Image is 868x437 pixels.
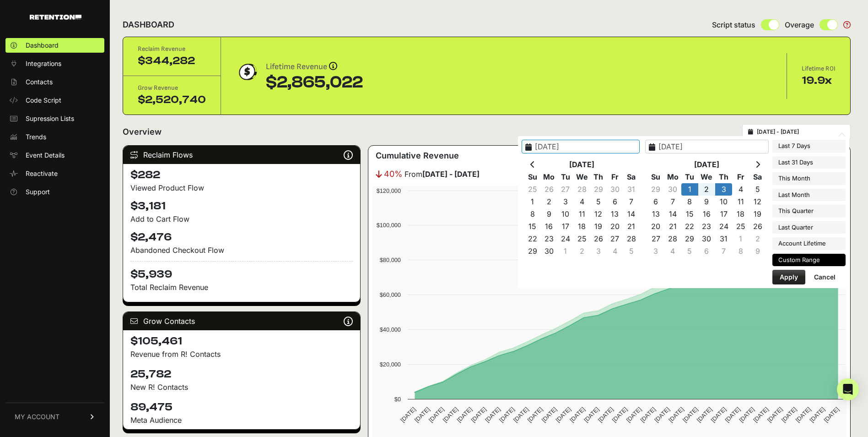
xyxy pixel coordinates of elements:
h4: 89,475 [130,400,353,415]
li: This Month [772,172,846,185]
td: 20 [607,220,623,233]
td: 15 [524,220,541,233]
h3: Cumulative Revenue [376,149,459,162]
a: Event Details [5,148,104,163]
p: Revenue from R! Contacts [130,349,353,360]
td: 1 [524,196,541,208]
text: [DATE] [484,406,501,424]
td: 21 [623,220,640,233]
th: We [574,171,590,183]
h4: 25,782 [130,367,353,382]
td: 14 [623,208,640,220]
td: 31 [715,233,732,245]
td: 29 [681,233,698,245]
img: Retention.com [30,15,81,20]
td: 28 [664,233,681,245]
td: 29 [590,183,607,196]
td: 28 [623,233,640,245]
td: 25 [732,220,749,233]
div: Lifetime Revenue [266,60,363,73]
h4: $105,461 [130,334,353,349]
strong: [DATE] - [DATE] [422,169,480,179]
text: [DATE] [794,406,812,424]
text: [DATE] [738,406,755,424]
text: [DATE] [808,406,826,424]
text: [DATE] [597,406,615,424]
th: Su [524,171,541,183]
th: We [698,171,715,183]
text: [DATE] [540,406,558,424]
a: MY ACCOUNT [5,403,104,431]
td: 12 [590,208,607,220]
h4: $5,939 [130,261,353,282]
td: 2 [749,233,766,245]
a: Contacts [5,75,104,89]
a: Dashboard [5,38,104,53]
td: 9 [749,245,766,257]
h4: $2,476 [130,230,353,245]
li: Last 7 Days [772,140,846,153]
td: 21 [664,220,681,233]
span: Code Script [26,96,61,105]
th: Th [715,171,732,183]
li: Last Quarter [772,221,846,234]
div: Open Intercom Messenger [837,378,859,400]
div: Add to Cart Flow [130,213,353,224]
td: 4 [607,245,623,257]
td: 30 [698,233,715,245]
td: 20 [647,220,664,233]
text: [DATE] [611,406,629,424]
text: $0 [394,396,400,403]
td: 13 [647,208,664,220]
td: 8 [732,245,749,257]
td: 11 [574,208,590,220]
text: [DATE] [455,406,473,424]
text: $80,000 [379,257,400,263]
td: 14 [664,208,681,220]
text: [DATE] [427,406,445,424]
td: 26 [749,220,766,233]
div: $344,282 [138,54,206,68]
li: Account Lifetime [772,237,846,250]
td: 5 [623,245,640,257]
td: 17 [715,208,732,220]
td: 2 [541,196,557,208]
td: 30 [607,183,623,196]
td: 28 [574,183,590,196]
button: Apply [772,270,805,284]
span: MY ACCOUNT [15,412,59,421]
td: 24 [715,220,732,233]
text: [DATE] [752,406,770,424]
td: 27 [557,183,574,196]
span: Integrations [26,59,61,68]
span: Support [26,187,50,197]
a: Support [5,185,104,199]
th: Mo [664,171,681,183]
p: New R! Contacts [130,382,353,393]
text: $100,000 [376,222,400,229]
td: 5 [681,245,698,257]
th: Tu [557,171,574,183]
td: 22 [681,220,698,233]
h2: Overview [123,126,162,138]
li: Last Month [772,189,846,202]
div: Reclaim Revenue [138,44,206,54]
td: 7 [664,196,681,208]
td: 25 [524,183,541,196]
td: 10 [715,196,732,208]
span: Event Details [26,151,65,160]
text: [DATE] [709,406,727,424]
td: 29 [524,245,541,257]
button: Cancel [807,270,843,284]
th: Tu [681,171,698,183]
text: $60,000 [379,291,400,298]
text: [DATE] [780,406,798,424]
td: 30 [664,183,681,196]
td: 2 [574,245,590,257]
img: dollar-coin-05c43ed7efb7bc0c12610022525b4bbbb207c7efeef5aecc26f025e68dcafac9.png [236,60,259,83]
div: Grow Contacts [123,312,360,330]
td: 4 [732,183,749,196]
div: Abandoned Checkout Flow [130,245,353,256]
span: Script status [712,19,755,30]
th: Sa [623,171,640,183]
